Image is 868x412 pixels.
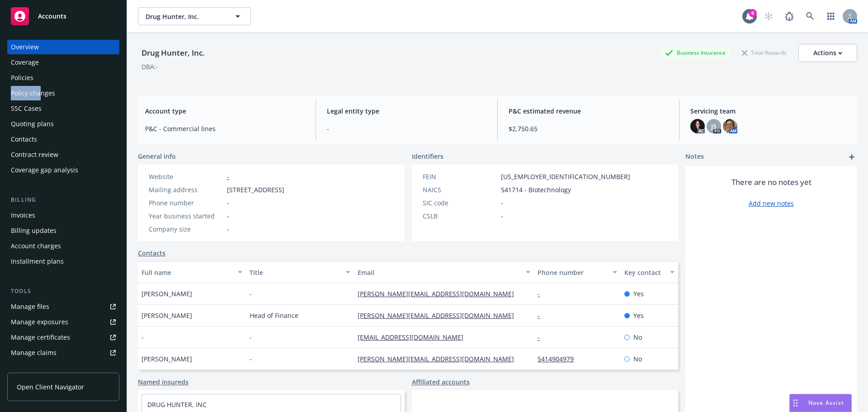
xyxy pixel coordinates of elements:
[538,355,581,363] a: 5414904979
[142,354,192,364] span: [PERSON_NAME]
[11,346,57,360] div: Manage claims
[7,195,119,204] div: Billing
[358,268,520,277] div: Email
[250,268,340,277] div: Title
[149,224,223,234] div: Company size
[142,332,144,342] span: -
[624,268,665,277] div: Key contact
[7,101,119,116] a: SSC Cases
[534,261,620,283] button: Phone number
[780,7,798,25] a: Report a Bug
[685,152,704,162] span: Notes
[146,12,224,21] span: Drug Hunter, Inc.
[789,394,852,412] button: Nova Assist
[250,332,252,342] span: -
[11,55,39,70] div: Coverage
[690,119,705,133] img: photo
[11,299,49,314] div: Manage files
[7,287,119,296] div: Tools
[138,7,251,25] button: Drug Hunter, Inc.
[412,152,443,161] span: Identifiers
[7,71,119,85] a: Policies
[138,152,176,161] span: General info
[790,394,801,412] div: Drag to move
[227,172,229,181] a: -
[846,152,857,162] a: add
[801,7,819,25] a: Search
[11,315,68,329] div: Manage exposures
[145,106,305,116] span: Account type
[11,361,53,375] div: Manage BORs
[501,172,630,181] span: [US_EMPLOYER_IDENTIFICATION_NUMBER]
[145,124,305,133] span: P&C - Commercial lines
[250,354,252,364] span: -
[813,44,842,62] div: Actions
[138,261,246,283] button: Full name
[11,101,42,116] div: SSC Cases
[737,47,791,58] div: Total Rewards
[423,198,497,208] div: SIC code
[11,208,35,223] div: Invoices
[17,382,84,392] span: Open Client Navigator
[660,47,730,58] div: Business Insurance
[149,211,223,221] div: Year business started
[327,124,486,133] span: -
[142,268,232,277] div: Full name
[509,106,668,116] span: P&C estimated revenue
[358,289,521,298] a: [PERSON_NAME][EMAIL_ADDRESS][DOMAIN_NAME]
[423,211,497,221] div: CSLB
[538,311,547,320] a: -
[358,311,521,320] a: [PERSON_NAME][EMAIL_ADDRESS][DOMAIN_NAME]
[509,124,668,133] span: $2,750.65
[501,198,503,208] span: -
[7,239,119,253] a: Account charges
[227,224,229,234] span: -
[11,330,70,345] div: Manage certificates
[690,106,850,116] span: Servicing team
[138,377,189,387] a: Named insureds
[246,261,354,283] button: Title
[633,354,642,364] span: No
[11,40,39,54] div: Overview
[423,172,497,181] div: FEIN
[822,7,840,25] a: Switch app
[38,13,66,20] span: Accounts
[412,377,470,387] a: Affiliated accounts
[808,399,844,407] span: Nova Assist
[7,55,119,70] a: Coverage
[7,361,119,375] a: Manage BORs
[7,117,119,131] a: Quoting plans
[759,7,778,25] a: Start snowing
[7,223,119,238] a: Billing updates
[7,163,119,177] a: Coverage gap analysis
[227,211,229,221] span: -
[250,289,252,298] span: -
[11,147,58,162] div: Contract review
[731,177,811,188] span: There are no notes yet
[501,185,571,194] span: 541714 - Biotechnology
[723,119,737,133] img: photo
[7,330,119,345] a: Manage certificates
[7,4,119,29] a: Accounts
[7,346,119,360] a: Manage claims
[749,199,794,208] a: Add new notes
[327,106,486,116] span: Legal entity type
[11,71,33,85] div: Policies
[11,132,37,147] div: Contacts
[423,185,497,194] div: NAICS
[149,198,223,208] div: Phone number
[11,223,57,238] div: Billing updates
[7,132,119,147] a: Contacts
[142,289,192,298] span: [PERSON_NAME]
[633,289,644,298] span: Yes
[227,198,229,208] span: -
[142,62,158,71] div: DBA: -
[358,333,471,341] a: [EMAIL_ADDRESS][DOMAIN_NAME]
[7,299,119,314] a: Manage files
[798,44,857,62] button: Actions
[138,248,165,258] a: Contacts
[711,122,717,131] span: JS
[7,40,119,54] a: Overview
[538,333,547,341] a: -
[227,185,284,194] span: [STREET_ADDRESS]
